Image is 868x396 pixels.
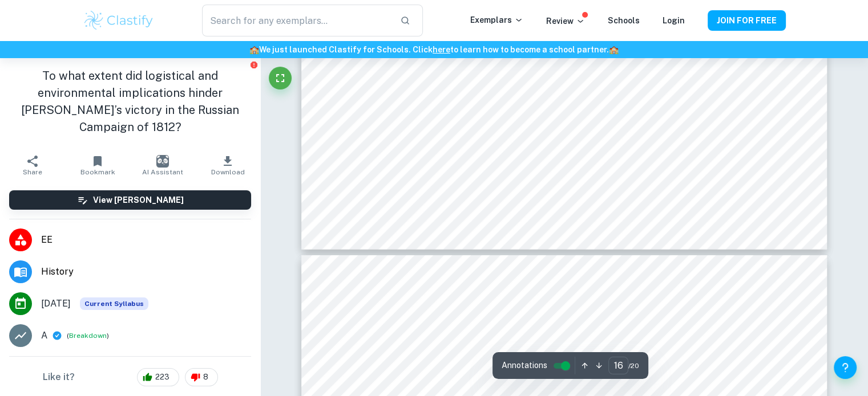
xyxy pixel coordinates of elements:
p: Review [546,15,585,27]
span: 8 [197,371,215,383]
span: Bookmark [80,168,115,176]
span: Download [211,168,245,176]
span: Current Syllabus [80,297,148,310]
h6: We just launched Clastify for Schools. Click to learn how to become a school partner. [2,43,866,56]
span: EE [41,233,251,247]
button: Fullscreen [269,67,292,89]
p: A [41,329,47,342]
button: Bookmark [65,149,130,181]
span: History [41,265,251,279]
button: Breakdown [69,330,107,341]
img: AI Assistant [156,155,169,168]
h1: To what extent did logistical and environmental implications hinder [PERSON_NAME]’s victory in th... [9,67,251,136]
button: Download [195,149,260,181]
button: AI Assistant [130,149,195,181]
span: Share [23,168,42,176]
span: 🏫 [609,45,619,54]
span: / 20 [628,361,639,371]
div: This exemplar is based on the current syllabus. Feel free to refer to it for inspiration/ideas wh... [80,297,148,310]
h6: Like it? [43,370,75,384]
input: Search for any exemplars... [202,5,390,36]
span: 🏫 [249,45,259,54]
button: JOIN FOR FREE [708,10,786,31]
button: Report issue [249,60,258,69]
h6: View [PERSON_NAME] [93,194,184,206]
button: View [PERSON_NAME] [9,190,251,210]
span: ( ) [67,330,109,341]
div: 8 [185,368,218,386]
a: Schools [608,16,640,25]
span: Annotations [502,360,547,371]
span: AI Assistant [142,168,183,176]
span: 223 [149,371,176,383]
span: [DATE] [41,297,71,311]
img: Clastify logo [83,9,155,32]
button: Help and Feedback [834,356,857,379]
div: 223 [137,368,179,386]
a: here [433,45,450,54]
p: Exemplars [470,14,523,26]
a: Login [663,16,685,25]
